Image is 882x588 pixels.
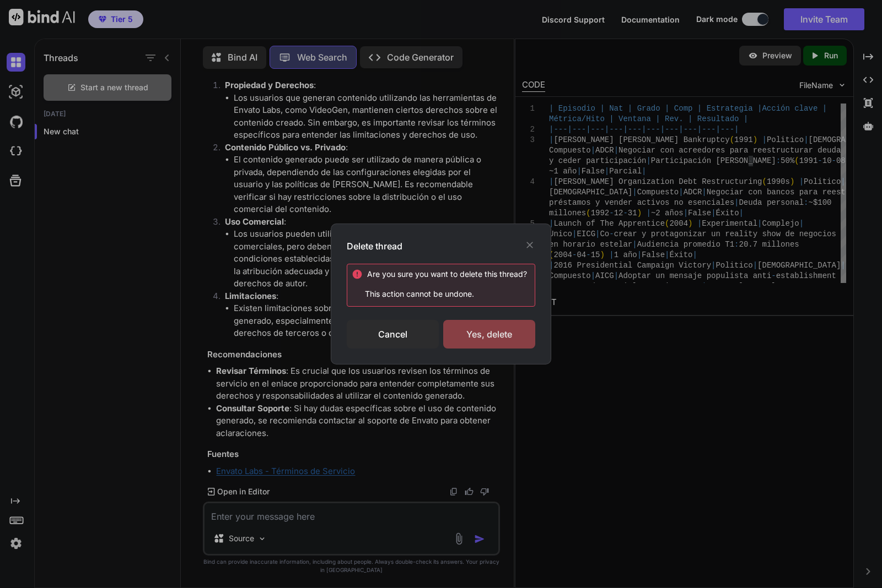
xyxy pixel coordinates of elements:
h3: Delete thread [347,239,402,253]
div: Are you sure you want to delete this ? [367,269,527,280]
div: Yes, delete [443,320,535,349]
div: Cancel [347,320,439,349]
span: thread [497,269,523,279]
p: This action cannot be undone. [352,288,535,300]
